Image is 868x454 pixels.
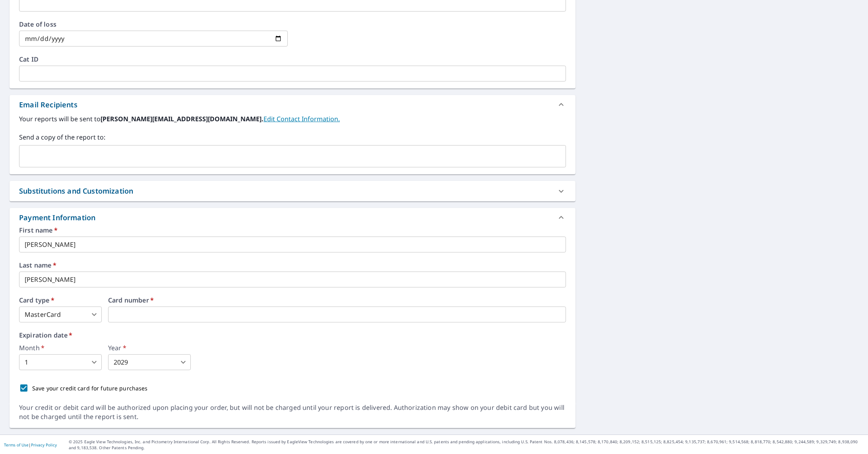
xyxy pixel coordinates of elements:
div: Payment Information [10,208,575,227]
p: | [4,442,57,447]
div: Payment Information [19,212,99,223]
div: Substitutions and Customization [19,186,133,196]
b: [PERSON_NAME][EMAIL_ADDRESS][DOMAIN_NAME]. [101,114,263,123]
label: Last name [19,262,566,268]
p: © 2025 Eagle View Technologies, Inc. and Pictometry International Corp. All Rights Reserved. Repo... [69,439,864,451]
label: Card number [108,297,566,303]
div: 1 [19,354,102,370]
label: Send a copy of the report to: [19,132,566,142]
div: Your credit or debit card will be authorized upon placing your order, but will not be charged unt... [19,403,566,421]
div: Substitutions and Customization [10,181,575,201]
label: Month [19,345,102,351]
a: Terms of Use [4,442,29,448]
a: EditContactInfo [263,114,340,123]
label: Year [108,345,191,351]
label: Expiration date [19,332,566,338]
label: Card type [19,297,102,303]
label: Your reports will be sent to [19,114,566,124]
p: Save your credit card for future purchases [32,384,148,392]
label: First name [19,227,566,233]
div: MasterCard [19,307,102,322]
a: Privacy Policy [31,442,57,448]
div: 2029 [108,354,191,370]
div: Email Recipients [19,99,77,110]
div: Email Recipients [10,95,575,114]
label: Cat ID [19,56,566,62]
label: Date of loss [19,21,288,27]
